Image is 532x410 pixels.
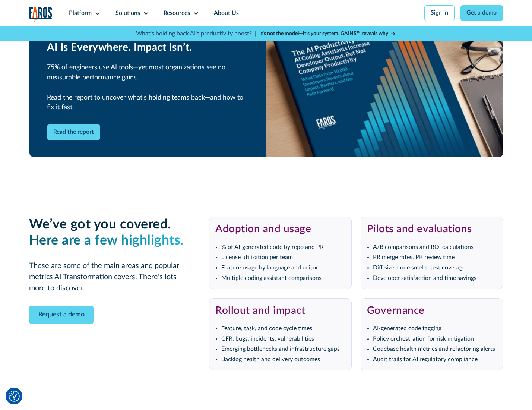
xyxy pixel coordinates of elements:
[221,264,345,272] li: Feature usage by language and editor
[221,335,345,344] li: CFR, bugs, incidents, vulnerabilities
[136,29,256,38] p: What's holding back AI's productivity boost? |
[69,9,92,18] div: Platform
[373,274,497,283] li: Developer satisfaction and time savings
[29,261,186,294] p: These are some of the main areas and popular metrics AI Transformation covers. There's lots more ...
[47,41,248,54] h2: AI Is Everywhere. Impact Isn’t.
[367,305,497,317] h3: Governance
[215,223,345,235] h3: Adoption and usage
[221,324,345,333] li: Feature, task, and code cycle times
[424,5,455,21] a: Sign in
[221,274,345,283] li: Multiple coding assistant comparisons
[373,243,497,252] li: A/B comparisons and ROI calculations
[221,253,345,262] li: License utilization per team
[215,305,345,317] h3: Rollout and impact
[164,9,190,18] div: Resources
[29,306,94,324] a: Request a demo
[373,264,497,272] li: Diff size, code smells, test coverage
[29,234,184,247] em: Here are a few highlights.
[373,324,497,333] li: AI-generated code tagging
[29,7,53,22] a: home
[373,253,497,262] li: PR merge rates, PR review time
[460,5,503,21] a: Get a demo
[221,345,345,354] li: Emerging bottlenecks and infrastructure gaps
[29,218,184,247] strong: We’ve got you covered. ‍
[373,355,497,364] li: Audit trails for AI regulatory compliance
[221,243,345,252] li: % of AI-generated code by repo and PR
[259,30,396,38] a: It’s not the model—it’s your system. GAINS™ reveals why
[9,391,20,402] button: Cookie Settings
[115,9,140,18] div: Solutions
[259,31,388,36] strong: It’s not the model—it’s your system. GAINS™ reveals why
[9,391,20,402] img: Revisit consent button
[367,223,497,235] h3: Pilots and evaluations
[373,345,497,354] li: Codebase health metrics and refactoring alerts
[47,63,248,113] p: 75% of engineers use AI tools—yet most organizations see no measurable performance gains. Read th...
[29,7,53,22] img: Logo of the analytics and reporting company Faros.
[373,335,497,344] li: Policy orchestration for risk mitigation
[47,124,100,140] a: Read the report
[221,355,345,364] li: Backlog health and delivery outcomes
[266,24,503,157] img: AI Productivity Paradox Report 2025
